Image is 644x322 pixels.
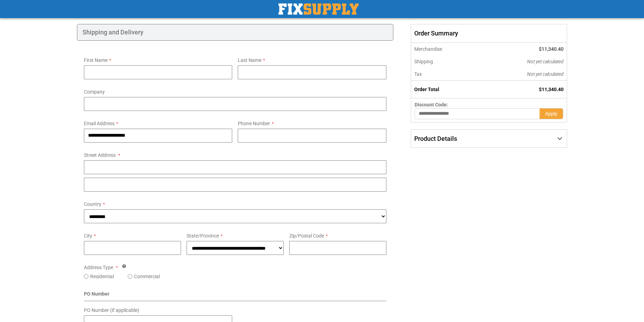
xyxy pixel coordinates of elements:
span: First Name [84,57,108,63]
span: Email Address [84,121,115,126]
span: State/Province [187,233,219,239]
span: Not yet calculated [527,71,564,77]
span: Street Address [84,152,116,158]
span: $11,340.40 [539,87,564,92]
span: $11,340.40 [539,46,564,52]
label: Residential [90,273,114,280]
button: Apply [540,108,563,119]
span: Discount Code: [415,102,448,107]
div: PO Number [84,290,386,301]
span: City [84,233,92,239]
span: Company [84,89,105,95]
span: Phone Number [238,121,270,126]
div: Shipping and Delivery [77,24,393,41]
a: store logo [278,3,359,15]
span: Shipping [414,59,433,64]
th: Tax [411,68,480,81]
strong: Order Total [414,87,439,92]
span: PO Number (if applicable) [84,307,139,313]
span: Zip/Postal Code [289,233,324,239]
span: Last Name [238,57,261,63]
img: Fix Industrial Supply [278,3,359,15]
span: Apply [545,111,557,116]
span: Not yet calculated [527,59,564,64]
span: Product Details [414,135,457,142]
span: Order Summary [411,24,567,43]
th: Merchandise [411,43,480,55]
span: Address Type [84,265,113,270]
label: Commercial [134,273,160,280]
span: Country [84,201,101,207]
